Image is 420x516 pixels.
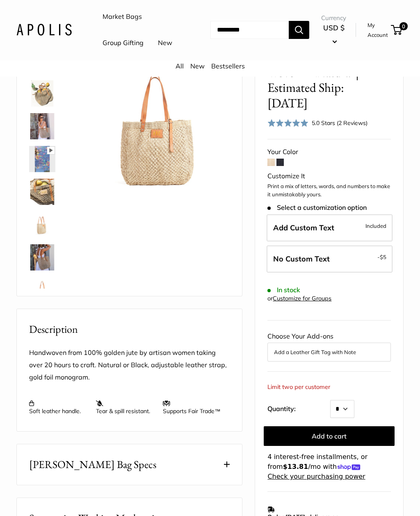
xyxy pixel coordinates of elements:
button: Add a Leather Gift Tag with Note [274,348,384,357]
button: [PERSON_NAME] Bag Specs [17,445,242,485]
img: Mercado Woven in Natural | Estimated Ship: Oct. 19th [29,245,55,271]
a: My Account [367,20,388,41]
span: [PERSON_NAME] Woven in Natural | Estimated Ship: [DATE] [267,50,368,111]
a: 0 [392,25,402,35]
a: New [158,37,172,50]
span: Add Custom Text [273,223,334,233]
p: Supports Fair Trade™ [163,400,221,415]
a: Mercado Woven in Natural | Estimated Ship: Oct. 19th [27,243,57,273]
a: New [190,62,205,70]
button: Search [289,21,309,39]
span: No Custom Text [273,255,330,264]
h2: Description [29,322,230,338]
a: Mercado Woven in Natural | Estimated Ship: Oct. 19th [27,177,57,207]
button: USD $ [321,22,346,48]
label: Quantity: [267,398,330,418]
a: Mercado Woven in Natural | Estimated Ship: Oct. 19th [27,276,57,305]
span: [PERSON_NAME] Bag Specs [29,457,156,473]
p: Tear & spill resistant. [96,400,155,415]
img: Mercado Woven in Natural | Estimated Ship: Oct. 19th [82,48,230,195]
a: Mercado Woven in Natural | Estimated Ship: Oct. 19th [27,112,57,141]
a: Bestsellers [211,62,245,70]
div: Choose Your Add-ons [267,331,391,362]
p: Print a mix of letters, words, and numbers to make it unmistakably yours. [267,183,391,199]
span: Currency [321,13,346,24]
img: Mercado Woven in Natural | Estimated Ship: Oct. 19th [29,146,55,173]
a: Market Bags [103,11,142,23]
a: All [176,62,184,70]
img: Mercado Woven in Natural | Estimated Ship: Oct. 19th [29,212,55,238]
span: $5 [380,254,386,261]
img: Apolis [16,24,72,36]
span: - [377,252,386,262]
a: Group Gifting [103,37,144,50]
div: 5.0 Stars (2 Reviews) [312,119,367,128]
div: or [267,293,331,305]
a: Mercado Woven in Natural | Estimated Ship: Oct. 19th [27,79,57,109]
a: Customize for Groups [273,295,331,302]
div: Customize It [267,170,391,183]
img: Mercado Woven in Natural | Estimated Ship: Oct. 19th [29,277,55,304]
span: In stock [267,286,300,294]
a: Mercado Woven in Natural | Estimated Ship: Oct. 19th [27,210,57,240]
p: Handwoven from 100% golden jute by artisan women taking over 20 hours to craft. Natural or Black,... [29,347,230,384]
button: Add to cart [264,427,395,446]
div: Limit two per customer [267,382,330,393]
label: Leave Blank [267,246,393,273]
p: Soft leather handle. [29,400,88,415]
span: Select a customization option [267,204,366,212]
span: 0 [399,23,408,31]
label: Add Custom Text [267,215,393,242]
img: Mercado Woven in Natural | Estimated Ship: Oct. 19th [29,81,55,107]
input: Search... [210,21,289,39]
img: Mercado Woven in Natural | Estimated Ship: Oct. 19th [29,114,55,140]
span: USD $ [323,24,345,32]
div: Your Color [267,146,391,159]
div: 5.0 Stars (2 Reviews) [267,117,367,129]
img: Mercado Woven in Natural | Estimated Ship: Oct. 19th [29,179,55,205]
span: Included [365,221,386,231]
a: Mercado Woven in Natural | Estimated Ship: Oct. 19th [27,145,57,174]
